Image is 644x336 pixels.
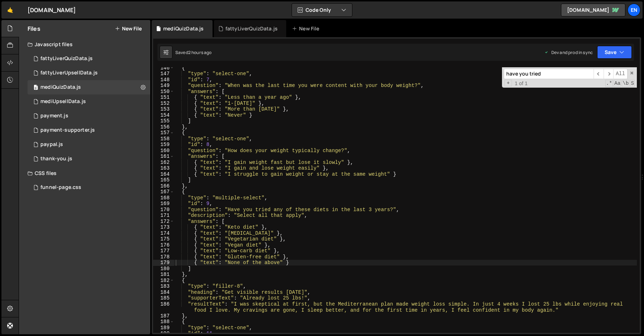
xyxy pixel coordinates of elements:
div: 173 [153,224,174,230]
div: 167 [153,189,174,195]
div: payment.js [40,113,68,119]
div: mediUpsellData.js [40,98,86,105]
span: ​ [594,69,604,79]
div: 16956/46524.js [28,152,150,166]
span: Search In Selection [630,80,635,87]
div: payment-supporter.js [40,127,95,133]
div: fattyLiverQuizData.js [225,25,278,32]
span: CaseSensitive Search [614,80,621,87]
div: 185 [153,295,174,301]
div: [DOMAIN_NAME] [28,6,76,14]
div: 175 [153,236,174,242]
div: 16956/46552.js [28,123,150,137]
div: 189 [153,325,174,331]
a: En [628,4,640,16]
div: 161 [153,154,174,160]
div: 159 [153,142,174,148]
div: 166 [153,183,174,189]
span: ​ [604,69,614,79]
div: 162 [153,160,174,166]
div: mediQuizData.js [163,25,204,32]
div: 16956/46701.js [28,94,150,109]
div: 157 [153,130,174,136]
button: New File [115,26,142,31]
div: fattyLiverQuizData.js [40,55,93,62]
div: 169 [153,201,174,207]
button: Code Only [292,4,352,16]
div: 156 [153,124,174,130]
div: 153 [153,106,174,112]
div: 168 [153,195,174,201]
div: 2 hours ago [188,49,212,55]
div: 160 [153,148,174,154]
div: 184 [153,289,174,296]
div: 172 [153,219,174,225]
div: 16956/47008.css [28,180,150,195]
span: Alt-Enter [613,69,628,79]
h2: Files [28,25,40,33]
div: Saved [175,49,212,55]
span: RegExp Search [605,80,613,87]
div: 155 [153,118,174,124]
div: 16956/46700.js [28,80,150,94]
div: Javascript files [19,37,150,52]
div: 163 [153,165,174,171]
div: 148 [153,77,174,83]
div: 188 [153,319,174,325]
span: 0 [34,85,38,91]
div: New File [292,25,322,32]
div: mediQuizData.js [40,84,81,91]
div: thank-you.js [40,156,72,162]
div: 154 [153,112,174,118]
span: Toggle Replace mode [504,80,512,87]
div: 176 [153,242,174,248]
div: 152 [153,101,174,107]
div: paypal.js [40,141,63,148]
div: 150 [153,89,174,95]
div: funnel-page.css [40,184,81,191]
div: fattyLiverUpsellData.js [40,70,98,76]
div: 180 [153,266,174,272]
div: 147 [153,71,174,77]
div: CSS files [19,166,150,180]
div: 158 [153,136,174,142]
div: 16956/46551.js [28,109,150,123]
a: [DOMAIN_NAME] [561,4,625,16]
div: 187 [153,313,174,319]
div: 171 [153,213,174,219]
div: 186 [153,301,174,313]
div: 177 [153,248,174,254]
div: 182 [153,278,174,284]
div: 174 [153,230,174,237]
div: 16956/46550.js [28,137,150,152]
div: 178 [153,254,174,260]
div: 165 [153,177,174,183]
div: 179 [153,260,174,266]
a: 🤙 [1,1,19,19]
div: 149 [153,83,174,89]
span: Whole Word Search [622,80,629,87]
input: Search for [504,69,594,79]
div: Dev and prod in sync [544,49,593,55]
div: 16956/46566.js [28,52,150,66]
div: 146 [153,65,174,71]
div: 170 [153,207,174,213]
span: 1 of 1 [512,81,531,87]
div: 16956/46565.js [28,66,150,80]
div: 151 [153,94,174,101]
div: 164 [153,171,174,177]
div: 181 [153,272,174,278]
button: Save [597,46,632,59]
div: 183 [153,283,174,289]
